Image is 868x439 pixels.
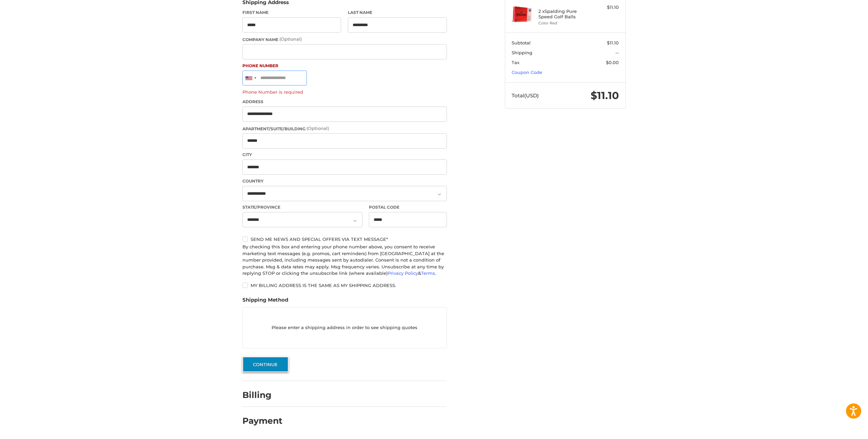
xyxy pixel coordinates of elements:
a: Coupon Code [512,70,542,75]
small: (Optional) [279,36,302,42]
div: $11.10 [592,4,619,11]
label: Postal Code [369,204,447,210]
span: Subtotal [512,40,531,45]
label: State/Province [242,204,362,210]
label: Send me news and special offers via text message* [242,236,447,242]
iframe: Google Customer Reviews [812,421,868,439]
legend: Shipping Method [242,296,288,307]
span: $0.00 [606,60,619,65]
li: Color Red [538,20,590,26]
span: -- [615,50,619,55]
label: Address [242,99,447,105]
span: Total (USD) [512,92,539,99]
h4: 2 x Spalding Pure Speed Golf Balls [538,8,590,20]
span: $11.10 [607,40,619,45]
div: By checking this box and entering your phone number above, you consent to receive marketing text ... [242,244,447,277]
a: Privacy Policy [388,270,418,276]
small: (Optional) [307,126,329,131]
label: Phone Number [242,63,447,69]
p: Please enter a shipping address in order to see shipping quotes [243,321,447,335]
label: First Name [242,9,341,16]
label: Company Name [242,36,447,43]
span: Shipping [512,50,532,55]
span: Tax [512,60,519,65]
label: Phone Number is required [242,89,447,95]
div: United States: +1 [243,71,258,85]
button: Continue [242,357,289,372]
h2: Billing [242,390,282,400]
label: City [242,152,447,158]
label: Apartment/Suite/Building [242,125,447,132]
a: Terms [421,270,435,276]
label: My billing address is the same as my shipping address. [242,283,447,288]
h2: Payment [242,416,282,426]
span: $11.10 [591,89,619,102]
label: Last Name [348,9,447,16]
label: Country [242,178,447,184]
